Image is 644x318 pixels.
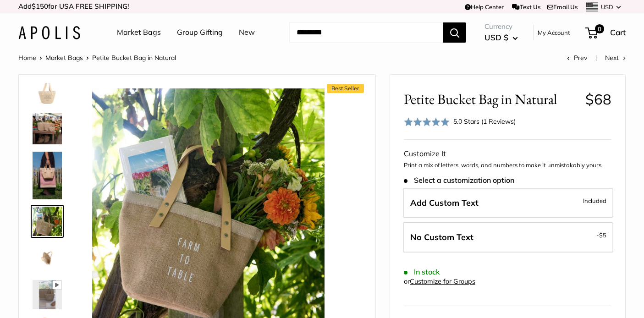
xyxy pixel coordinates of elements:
[327,84,364,93] span: Best Seller
[484,20,518,33] span: Currency
[538,27,570,38] a: My Account
[465,3,504,11] a: Help Center
[18,54,36,62] a: Home
[403,188,613,218] label: Add Custom Text
[410,277,475,285] a: Customize for Groups
[453,116,516,126] div: 5.0 Stars (1 Reviews)
[484,30,518,45] button: USD $
[18,26,80,39] img: Apolis
[404,115,516,128] div: 5.0 Stars (1 Reviews)
[32,2,48,11] span: $150
[443,22,466,43] button: Search
[586,25,626,40] a: 0 Cart
[547,3,578,11] a: Email Us
[605,54,626,62] a: Next
[404,268,440,276] span: In stock
[595,24,604,33] span: 0
[601,3,613,11] span: USD
[610,27,626,37] span: Cart
[33,113,62,144] img: Petite Bucket Bag in Natural
[583,195,606,206] span: Included
[33,207,62,236] img: Petite Bucket Bag in Natural
[404,147,611,161] div: Customize It
[404,176,514,185] span: Select a customization option
[410,197,479,208] span: Add Custom Text
[484,33,508,42] span: USD $
[33,152,62,199] img: Petite Bucket Bag in Natural
[403,222,613,252] label: Leave Blank
[33,280,62,309] img: Petite Bucket Bag in Natural
[31,205,64,238] a: Petite Bucket Bag in Natural
[31,150,64,201] a: Petite Bucket Bag in Natural
[31,75,64,108] a: Petite Bucket Bag in Natural
[596,230,606,241] span: -
[410,232,473,242] span: No Custom Text
[567,54,587,62] a: Prev
[177,26,223,39] a: Group Gifting
[18,52,176,64] nav: Breadcrumb
[404,91,578,108] span: Petite Bucket Bag in Natural
[31,241,64,274] a: Petite Bucket Bag in Natural
[92,54,176,62] span: Petite Bucket Bag in Natural
[31,278,64,311] a: Petite Bucket Bag in Natural
[599,231,606,239] span: $5
[512,3,540,11] a: Text Us
[45,54,83,62] a: Market Bags
[585,90,611,108] span: $68
[33,243,62,273] img: Petite Bucket Bag in Natural
[404,161,611,170] p: Print a mix of letters, words, and numbers to make it unmistakably yours.
[31,111,64,146] a: Petite Bucket Bag in Natural
[239,26,255,39] a: New
[289,22,443,43] input: Search...
[404,275,475,288] div: or
[117,26,161,39] a: Market Bags
[33,77,62,106] img: Petite Bucket Bag in Natural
